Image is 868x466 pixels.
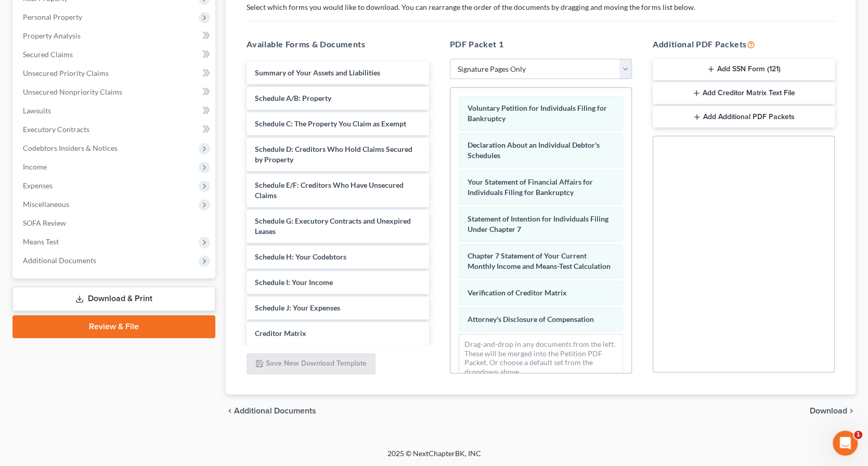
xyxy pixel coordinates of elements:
span: Schedule E/F: Creditors Who Have Unsecured Claims [255,180,404,200]
span: Schedule A/B: Property [255,94,331,102]
span: Schedule C: The Property You Claim as Exempt [255,119,406,128]
span: Miscellaneous [23,200,69,209]
a: Review & File [12,315,215,338]
div: Drag-and-drop in any documents from the left. These will be merged into the Petition PDF Packet. ... [459,334,623,382]
span: Codebtors Insiders & Notices [23,144,118,152]
span: Summary of Your Assets and Liabilities [255,68,380,77]
p: Select which forms you would like to download. You can rearrange the order of the documents by dr... [247,2,835,12]
span: Property Analysis [23,31,81,40]
span: Unsecured Priority Claims [23,69,109,77]
span: Income [23,162,47,171]
button: Add Creditor Matrix Text File [653,82,835,104]
i: chevron_left [226,407,234,415]
h5: Additional PDF Packets [653,38,835,50]
span: Schedule G: Executory Contracts and Unexpired Leases [255,216,411,236]
span: Expenses [23,181,53,190]
button: Download chevron_right [810,407,856,415]
span: Unsecured Nonpriority Claims [23,87,122,96]
a: Secured Claims [15,45,215,64]
a: Unsecured Nonpriority Claims [15,83,215,101]
span: Additional Documents [23,256,96,265]
iframe: Intercom live chat [833,431,858,456]
h5: Available Forms & Documents [247,38,429,50]
span: Your Statement of Financial Affairs for Individuals Filing for Bankruptcy [468,177,593,197]
span: Personal Property [23,12,82,21]
button: Add SSN Form (121) [653,59,835,81]
span: Statement of Intention for Individuals Filing Under Chapter 7 [468,214,608,234]
span: Voluntary Petition for Individuals Filing for Bankruptcy [468,103,607,123]
span: Schedule D: Creditors Who Hold Claims Secured by Property [255,145,412,164]
span: 1 [854,431,862,439]
a: Executory Contracts [15,120,215,139]
span: Chapter 7 Statement of Your Current Monthly Income and Means-Test Calculation [468,251,611,270]
a: Property Analysis [15,27,215,45]
span: SOFA Review [23,218,66,227]
a: Download & Print [12,287,215,311]
span: Means Test [23,237,59,246]
span: Download [810,407,847,415]
span: Declaration About an Individual Debtor's Schedules [468,140,600,160]
a: Unsecured Priority Claims [15,64,215,83]
span: Schedule I: Your Income [255,278,333,287]
button: Add Additional PDF Packets [653,106,835,128]
i: chevron_right [847,407,856,415]
span: Attorney's Disclosure of Compensation [468,315,594,323]
a: SOFA Review [15,214,215,232]
span: Executory Contracts [23,125,89,134]
h5: PDF Packet 1 [450,38,632,50]
span: Verification of Creditor Matrix [468,288,567,297]
span: Lawsuits [23,106,51,115]
span: Schedule J: Your Expenses [255,303,340,312]
span: Creditor Matrix [255,329,306,338]
span: Secured Claims [23,50,73,59]
a: Lawsuits [15,101,215,120]
span: Additional Documents [234,407,316,415]
a: chevron_left Additional Documents [226,407,316,415]
span: Schedule H: Your Codebtors [255,252,346,261]
button: Save New Download Template [247,353,375,375]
